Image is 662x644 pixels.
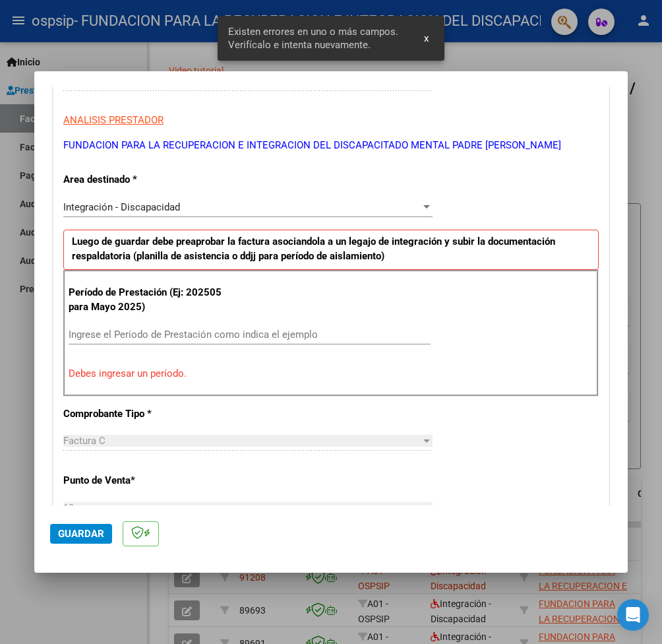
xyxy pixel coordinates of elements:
span: Integración - Discapacidad [63,201,180,213]
p: Area destinado * [63,172,224,187]
p: Comprobante Tipo * [63,406,224,422]
span: Guardar [58,528,104,540]
p: Período de Prestación (Ej: 202505 para Mayo 2025) [69,285,226,315]
span: ANALISIS PRESTADOR [63,114,164,126]
span: Factura C [63,435,105,447]
span: x [424,32,429,44]
div: Open Intercom Messenger [617,599,649,631]
strong: Luego de guardar debe preaprobar la factura asociandola a un legajo de integración y subir la doc... [72,236,555,263]
button: Guardar [50,524,112,544]
p: Debes ingresar un período. [69,366,593,381]
p: FUNDACION PARA LA RECUPERACION E INTEGRACION DEL DISCAPACITADO MENTAL PADRE [PERSON_NAME] [63,138,599,153]
button: x [413,26,439,50]
p: Punto de Venta [63,473,224,488]
span: Existen errores en uno o más campos. Verifícalo e intenta nuevamente. [228,25,408,51]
